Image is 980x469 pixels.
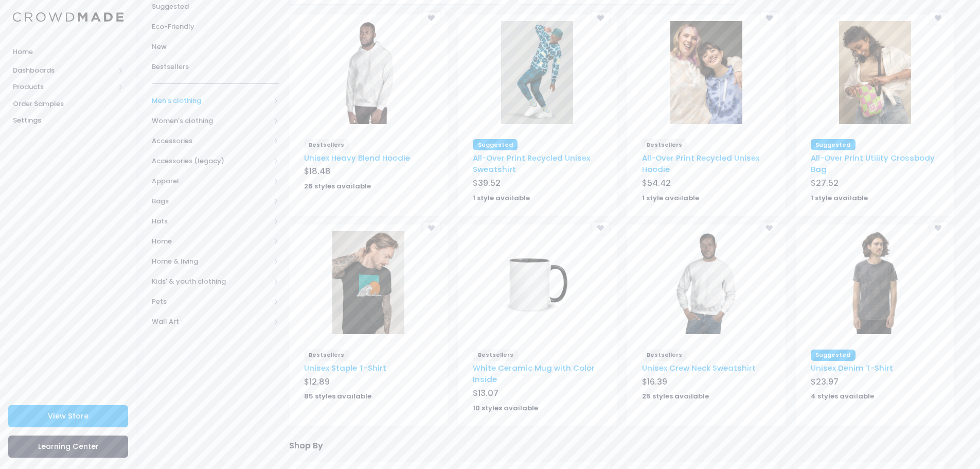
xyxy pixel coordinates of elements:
[152,136,270,146] span: Accessories
[811,362,893,373] a: Unisex Denim T-Shirt
[13,99,123,109] span: Order Samples
[811,350,856,361] span: Suggested
[309,376,330,388] span: 12.89
[152,22,279,32] span: Eco-Friendly
[478,177,501,189] span: 39.52
[309,165,331,177] span: 18.48
[13,82,115,92] span: Products
[38,441,99,451] span: Learning Center
[304,152,410,163] a: Unisex Heavy Blend Hoodie
[152,297,270,307] span: Pets
[304,362,386,373] a: Unisex Staple T-Shirt
[811,193,868,203] strong: 1 style available
[642,350,687,361] span: Bestsellers
[642,376,771,390] div: $
[152,16,279,37] a: Eco-Friendly
[152,2,279,12] span: Suggested
[473,350,518,361] span: Bestsellers
[13,115,123,126] span: Settings
[152,236,270,247] span: Home
[304,391,371,401] strong: 85 styles available
[8,405,128,427] a: View Store
[13,47,123,57] span: Home
[642,152,759,175] a: All-Over Print Recycled Unisex Hoodie
[152,96,270,106] span: Men's clothing
[642,177,771,192] div: $
[473,362,595,385] a: White Ceramic Mug with Color Inside
[152,62,279,72] span: Bestsellers
[304,376,433,390] div: $
[642,391,709,401] strong: 25 styles available
[478,387,498,399] span: 13.07
[811,152,935,175] a: All-Over Print Utility Crossbody Bag
[152,116,270,126] span: Women's clothing
[304,181,371,191] strong: 26 styles available
[473,193,530,203] strong: 1 style available
[642,362,756,373] a: Unisex Crew Neck Sweatshirt
[8,436,128,458] a: Learning Center
[152,276,270,287] span: Kids' & youth clothing
[152,196,270,206] span: Bags
[152,37,279,57] a: New
[473,152,590,175] a: All-Over Print Recycled Unisex Sweatshirt
[304,350,349,361] span: Bestsellers
[152,216,270,227] span: Hats
[304,165,433,180] div: $
[473,387,601,402] div: $
[811,139,856,150] span: Suggested
[473,139,518,150] span: Suggested
[647,177,671,189] span: 54.42
[152,256,270,267] span: Home & living
[473,403,538,413] strong: 10 styles available
[289,435,955,453] div: Shop By
[152,156,270,166] span: Accessories (legacy)
[152,57,279,77] a: Bestsellers
[816,376,839,388] span: 23.97
[816,177,839,189] span: 27.52
[811,177,939,192] div: $
[473,177,601,192] div: $
[152,42,279,52] span: New
[811,376,939,390] div: $
[642,193,699,203] strong: 1 style available
[13,65,115,76] span: Dashboards
[304,139,349,150] span: Bestsellers
[48,411,88,421] span: View Store
[647,376,667,388] span: 16.39
[642,139,687,150] span: Bestsellers
[152,317,270,327] span: Wall Art
[811,391,874,401] strong: 4 styles available
[152,176,270,186] span: Apparel
[13,12,123,22] img: Logo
